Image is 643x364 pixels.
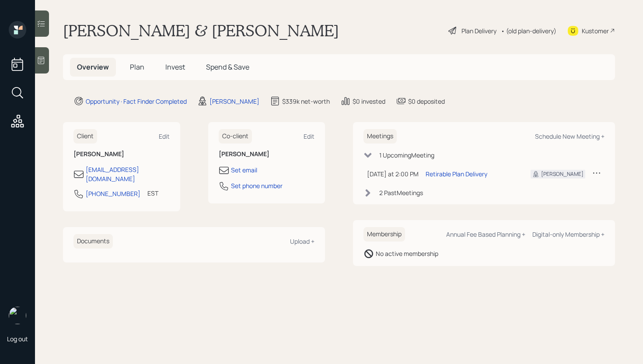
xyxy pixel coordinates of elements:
[582,26,609,35] div: Kustomer
[130,62,144,72] span: Plan
[501,26,556,35] div: • (old plan-delivery)
[379,150,434,160] div: 1 Upcoming Meeting
[304,132,315,140] div: Edit
[408,97,445,106] div: $0 deposited
[86,97,187,106] div: Opportunity · Fact Finder Completed
[219,150,315,158] h6: [PERSON_NAME]
[77,62,109,72] span: Overview
[426,169,487,178] div: Retirable Plan Delivery
[532,230,605,238] div: Digital-only Membership +
[376,249,438,258] div: No active membership
[282,97,330,106] div: $339k net-worth
[7,335,28,343] div: Log out
[363,129,397,143] h6: Meetings
[86,165,170,183] div: [EMAIL_ADDRESS][DOMAIN_NAME]
[231,165,257,175] div: Set email
[353,97,385,106] div: $0 invested
[165,62,185,72] span: Invest
[86,189,140,198] div: [PHONE_NUMBER]
[446,230,525,238] div: Annual Fee Based Planning +
[379,188,423,197] div: 2 Past Meeting s
[367,169,419,178] div: [DATE] at 2:00 PM
[73,129,97,143] h6: Client
[535,132,605,140] div: Schedule New Meeting +
[73,234,113,248] h6: Documents
[231,181,283,190] div: Set phone number
[219,129,252,143] h6: Co-client
[541,170,584,178] div: [PERSON_NAME]
[210,97,259,106] div: [PERSON_NAME]
[63,21,339,40] h1: [PERSON_NAME] & [PERSON_NAME]
[461,26,496,35] div: Plan Delivery
[147,189,158,198] div: EST
[363,227,405,241] h6: Membership
[73,150,170,158] h6: [PERSON_NAME]
[9,307,26,324] img: james-distasi-headshot.png
[206,62,249,72] span: Spend & Save
[290,237,315,245] div: Upload +
[159,132,170,140] div: Edit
